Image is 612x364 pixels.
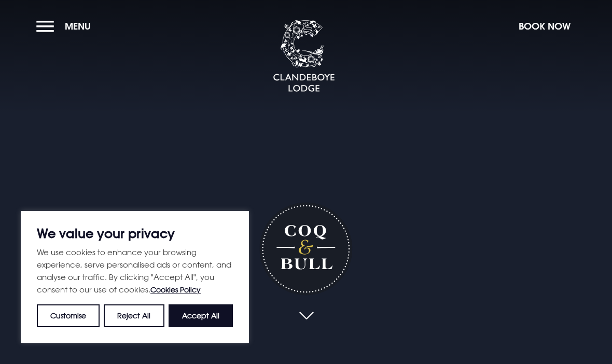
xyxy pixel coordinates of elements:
button: Accept All [169,304,233,327]
a: Cookies Policy [150,285,201,294]
button: Reject All [104,304,164,327]
p: We value your privacy [37,227,233,240]
button: Book Now [513,15,576,37]
button: Menu [36,15,96,37]
div: We value your privacy [21,211,249,343]
span: Menu [65,20,91,32]
img: Clandeboye Lodge [273,20,335,93]
button: Customise [37,304,100,327]
h1: Coq & Bull [259,202,352,295]
p: We use cookies to enhance your browsing experience, serve personalised ads or content, and analys... [37,246,233,296]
